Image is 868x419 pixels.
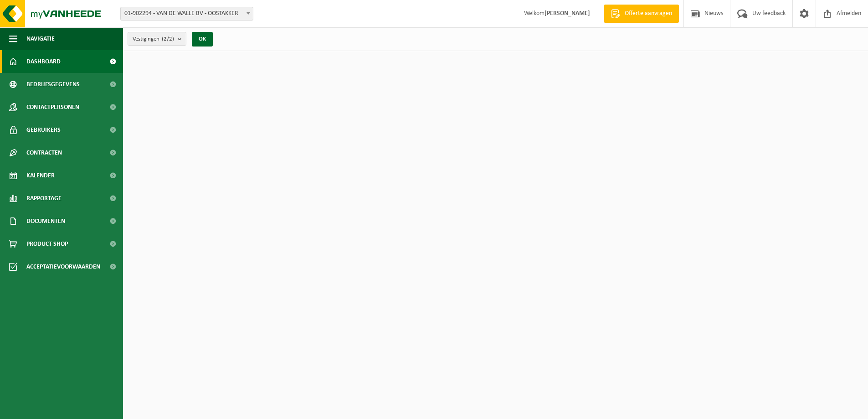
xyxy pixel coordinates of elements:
[121,7,253,20] span: 01-902294 - VAN DE WALLE BV - OOSTAKKER
[26,233,68,255] span: Product Shop
[120,7,253,21] span: 01-902294 - VAN DE WALLE BV - OOSTAKKER
[622,9,674,18] span: Offerte aanvragen
[26,255,100,278] span: Acceptatievoorwaarden
[26,73,80,96] span: Bedrijfsgegevens
[128,32,186,46] button: Vestigingen(2/2)
[26,141,62,164] span: Contracten
[26,187,62,210] span: Rapportage
[26,210,65,233] span: Documenten
[26,119,61,141] span: Gebruikers
[544,10,590,17] strong: [PERSON_NAME]
[26,50,61,73] span: Dashboard
[162,36,174,42] count: (2/2)
[604,5,679,23] a: Offerte aanvragen
[133,32,174,46] span: Vestigingen
[26,27,55,50] span: Navigatie
[26,164,55,187] span: Kalender
[192,32,213,47] button: OK
[26,96,79,119] span: Contactpersonen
